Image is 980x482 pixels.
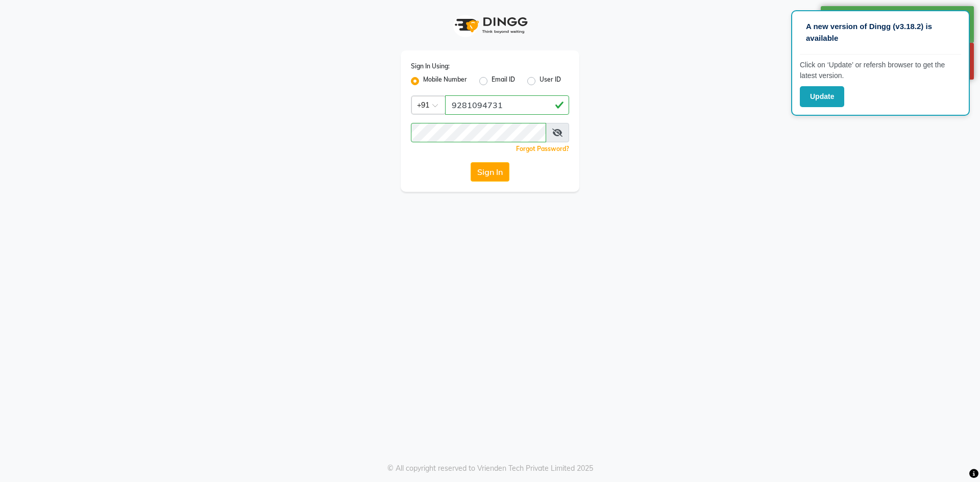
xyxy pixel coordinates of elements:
label: User ID [540,75,561,87]
label: Email ID [492,75,515,87]
button: Sign In [471,162,509,182]
label: Mobile Number [423,75,467,87]
a: Forgot Password? [516,145,569,153]
img: logo1.svg [449,10,531,40]
input: Username [411,123,546,142]
button: Update [800,86,844,107]
label: Sign In Using: [411,62,450,71]
p: A new version of Dingg (v3.18.2) is available [806,21,955,44]
p: Click on ‘Update’ or refersh browser to get the latest version. [800,60,961,81]
input: Username [445,95,569,115]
